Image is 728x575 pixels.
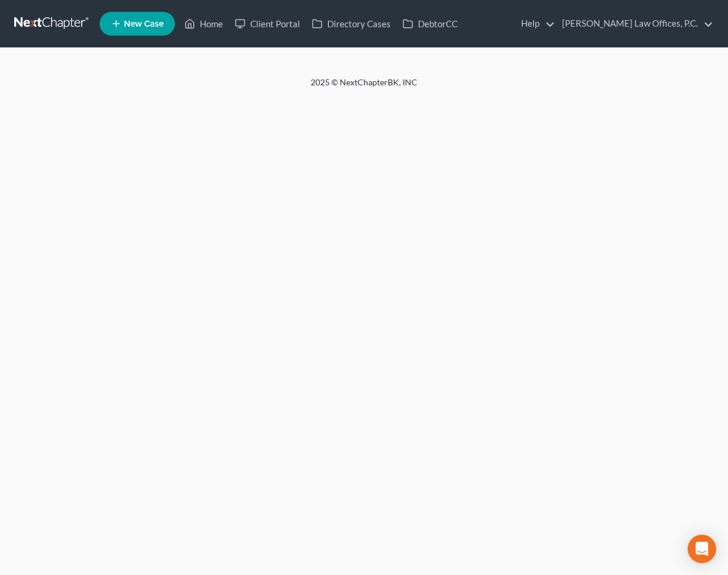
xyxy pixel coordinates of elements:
new-legal-case-button: New Case [100,12,175,36]
div: Open Intercom Messenger [688,535,716,563]
a: Directory Cases [306,13,397,34]
a: Help [515,13,555,34]
a: Home [178,13,229,34]
a: [PERSON_NAME] Law Offices, P.C. [556,13,713,34]
a: Client Portal [229,13,306,34]
div: 2025 © NextChapterBK, INC [26,76,702,98]
a: DebtorCC [397,13,464,34]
